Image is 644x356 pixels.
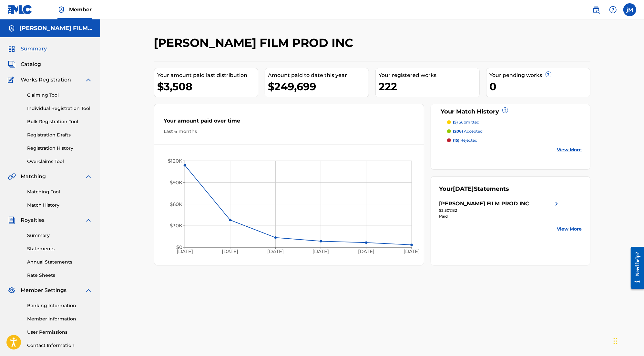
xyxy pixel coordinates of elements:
[27,202,92,209] a: Match History
[447,137,582,143] a: (15) rejected
[8,76,16,84] img: Works Registration
[453,128,483,134] p: accepted
[85,173,92,180] img: expand
[612,325,644,356] iframe: Chat Widget
[8,45,15,53] img: Summary
[176,244,182,251] tspan: $0
[607,3,619,16] div: Help
[439,107,582,116] div: Your Match History
[27,232,92,239] a: Summary
[557,226,582,232] a: View More
[439,208,560,213] div: $3,507.82
[27,189,92,195] a: Matching Tool
[447,128,582,134] a: (206) accepted
[490,79,590,94] div: 0
[27,316,92,322] a: Member Information
[169,179,182,186] tspan: $90K
[453,185,474,192] span: [DATE]
[453,138,459,143] span: (15)
[490,71,590,79] div: Your pending works
[267,249,284,255] tspan: [DATE]
[404,249,420,255] tspan: [DATE]
[154,36,357,50] h2: [PERSON_NAME] FILM PROD INC
[164,128,414,135] div: Last 6 months
[21,76,71,84] span: Works Registration
[8,60,41,68] a: CatalogCatalog
[27,342,92,349] a: Contact Information
[27,259,92,265] a: Annual Statements
[27,272,92,279] a: Rate Sheets
[27,302,92,309] a: Banking Information
[8,60,15,68] img: Catalog
[439,200,560,219] a: [PERSON_NAME] FILM PROD INCright chevron icon$3,507.82Paid
[8,216,15,224] img: Royalties
[21,173,46,180] span: Matching
[379,79,479,94] div: 222
[626,240,644,296] iframe: Resource Center
[268,71,369,79] div: Amount paid to date this year
[592,6,600,14] img: search
[27,132,92,138] a: Registration Drafts
[439,213,560,219] div: Paid
[169,201,182,207] tspan: $60K
[85,76,92,84] img: expand
[439,200,529,208] div: [PERSON_NAME] FILM PROD INC
[609,6,617,14] img: help
[453,119,479,125] p: submitted
[85,216,92,224] img: expand
[8,286,15,294] img: Member Settings
[21,216,45,224] span: Royalties
[27,118,92,125] a: Bulk Registration Tool
[453,120,458,124] span: (5)
[158,79,258,94] div: $3,508
[453,129,463,134] span: (206)
[614,331,618,351] div: Drag
[447,119,582,125] a: (5) submitted
[21,286,66,294] span: Member Settings
[85,286,92,294] img: expand
[158,71,258,79] div: Your amount paid last distribution
[553,200,560,208] img: right chevron icon
[69,6,92,13] span: Member
[164,117,414,128] div: Your amount paid over time
[268,79,369,94] div: $249,699
[546,72,551,77] span: ?
[27,329,92,336] a: User Permissions
[177,249,193,255] tspan: [DATE]
[168,158,182,164] tspan: $120K
[8,45,47,53] a: SummarySummary
[21,45,47,53] span: Summary
[21,60,41,68] span: Catalog
[379,71,479,79] div: Your registered works
[8,5,33,14] img: MLC Logo
[8,173,16,180] img: Matching
[27,245,92,252] a: Statements
[27,92,92,99] a: Claiming Tool
[590,3,603,16] a: Public Search
[503,108,508,113] span: ?
[312,249,329,255] tspan: [DATE]
[222,249,238,255] tspan: [DATE]
[8,25,15,32] img: Accounts
[358,249,374,255] tspan: [DATE]
[27,158,92,165] a: Overclaims Tool
[439,185,509,193] div: Your Statements
[623,3,636,16] div: User Menu
[453,137,477,143] p: rejected
[169,223,182,229] tspan: $30K
[57,6,65,14] img: Top Rightsholder
[19,25,92,32] h5: LEE MENDELSON FILM PROD INC
[27,145,92,152] a: Registration History
[557,146,582,153] a: View More
[27,105,92,112] a: Individual Registration Tool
